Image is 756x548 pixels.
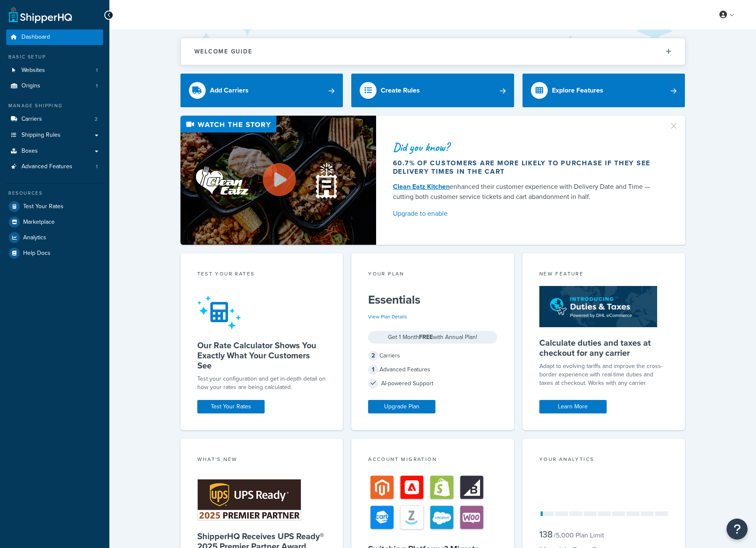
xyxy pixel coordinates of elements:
li: Carriers [6,111,103,127]
small: / 5,000 Plan Limit [554,530,604,540]
div: enhanced their customer experience with Delivery Date and Time — cutting both customer service ti... [393,182,659,202]
span: 1 [96,163,98,170]
span: Boxes [21,148,38,155]
div: Resources [6,190,103,197]
div: Your Analytics [539,455,668,465]
div: Account Migration [368,455,497,465]
a: Boxes [6,143,103,159]
span: Dashboard [21,34,50,41]
span: Marketplace [23,219,55,226]
a: Test Your Rates [6,199,103,214]
span: Test Your Rates [23,203,64,210]
a: View Plan Details [368,313,407,320]
a: Analytics [6,230,103,245]
div: Create Rules [381,85,420,96]
span: 1 [96,67,98,74]
div: Manage Shipping [6,102,103,109]
div: Test your rates [197,270,326,280]
span: 138 [539,527,553,541]
div: AI-powered Support [368,378,497,389]
a: Upgrade to enable [393,208,659,220]
div: Your Plan [368,270,497,280]
span: Advanced Features [21,163,72,170]
div: Carriers [368,350,497,362]
a: Explore Features [523,74,685,107]
a: Learn More [539,400,607,413]
a: Marketplace [6,214,103,230]
span: 1 [96,82,98,90]
a: Clean Eatz Kitchen [393,182,450,191]
a: Carriers2 [6,111,103,127]
a: Create Rules [351,74,514,107]
a: Upgrade Plan [368,400,435,413]
div: Explore Features [552,85,603,96]
span: Websites [21,67,45,74]
span: Help Docs [23,250,50,257]
div: 60.7% of customers are more likely to purchase if they see delivery times in the cart [393,159,659,176]
h5: Our Rate Calculator Shows You Exactly What Your Customers See [197,340,326,371]
div: Get 1 Month with Annual Plan! [368,331,497,344]
div: Did you know? [393,141,659,153]
span: Shipping Rules [21,132,61,139]
span: 1 [368,365,378,375]
a: Advanced Features1 [6,159,103,175]
div: Test your configuration and get in-depth detail on how your rates are being calculated. [197,375,326,392]
div: Basic Setup [6,53,103,61]
a: Dashboard [6,29,103,45]
p: Adapt to evolving tariffs and improve the cross-border experience with real-time duties and taxes... [539,362,668,387]
strong: FREE [419,333,433,342]
h2: Welcome Guide [194,48,252,55]
div: Advanced Features [368,364,497,376]
span: 2 [95,116,98,123]
h5: Essentials [368,293,497,307]
button: Welcome Guide [181,38,685,65]
a: Help Docs [6,246,103,261]
span: Analytics [23,234,46,241]
div: New Feature [539,270,668,280]
span: 2 [368,351,378,361]
a: Shipping Rules [6,127,103,143]
div: What's New [197,455,326,465]
a: Add Carriers [180,74,343,107]
a: Websites1 [6,63,103,78]
a: Test Your Rates [197,400,265,413]
img: Video thumbnail [180,116,376,245]
span: Origins [21,82,40,90]
li: Origins [6,78,103,94]
a: Origins1 [6,78,103,94]
h5: Calculate duties and taxes at checkout for any carrier [539,338,668,358]
li: Websites [6,63,103,78]
div: Add Carriers [210,85,249,96]
li: Advanced Features [6,159,103,175]
button: Open Resource Center [727,519,748,540]
span: Carriers [21,116,42,123]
